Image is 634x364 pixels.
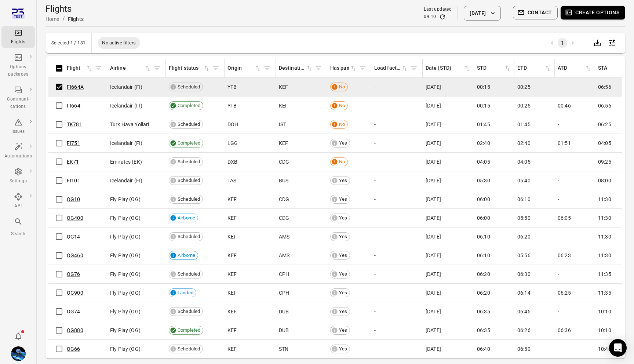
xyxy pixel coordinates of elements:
[336,252,350,259] span: Yes
[477,158,490,165] span: 04:05
[279,102,288,109] span: KEF
[558,270,592,278] div: -
[558,196,592,203] div: -
[227,289,237,296] span: KEF
[175,289,196,296] span: Landed
[279,252,289,259] span: AMS
[426,233,441,240] span: [DATE]
[279,64,313,72] span: Destination
[4,128,32,135] div: Issues
[67,215,83,221] a: OG400
[279,139,288,147] span: KEF
[110,270,141,278] span: Fly Play (OG)
[558,177,592,184] div: -
[279,177,288,184] span: BUS
[426,83,441,91] span: [DATE]
[374,289,420,296] div: -
[598,327,611,334] span: 10:10
[175,327,203,334] span: Completed
[598,158,611,165] span: 09:25
[558,83,592,91] div: -
[67,271,80,277] a: OG76
[110,214,141,222] span: Fly Play (OG)
[477,83,490,91] span: 00:15
[1,83,35,113] a: Communi-cations
[262,63,273,74] button: Filter by origin
[175,252,198,259] span: Airborne
[175,102,203,109] span: Completed
[169,64,210,72] span: Flight status
[374,177,420,184] div: -
[426,102,441,109] span: [DATE]
[424,13,436,21] div: 09:10
[98,39,140,47] span: No active filters
[336,270,350,278] span: Yes
[67,140,80,146] a: FI751
[408,63,419,74] button: Filter by load factor
[110,177,142,184] span: Icelandair (FI)
[67,290,83,296] a: OG900
[517,270,531,278] span: 06:30
[477,214,490,222] span: 06:00
[279,345,288,353] span: STN
[609,339,627,357] div: Open Intercom Messenger
[110,233,141,240] span: Fly Play (OG)
[374,102,420,109] div: -
[374,64,408,72] div: Sort by load factor in ascending order
[598,64,632,72] span: STA
[110,308,141,315] span: Fly Play (OG)
[598,289,611,296] span: 11:35
[11,346,26,361] img: shutterstock-1708408498.jpg
[4,63,32,78] div: Options packages
[110,289,141,296] span: Fly Play (OG)
[1,165,35,187] a: Settings
[336,308,350,315] span: Yes
[477,102,490,109] span: 00:15
[590,36,605,50] div: Export data
[1,215,35,240] button: Search
[558,38,567,48] button: page 1
[227,233,237,240] span: KEF
[67,178,80,183] a: FI101
[336,233,350,240] span: Yes
[210,63,221,74] button: Filter by flight status
[93,63,104,74] span: Filter by flight
[477,327,490,334] span: 06:35
[110,102,142,109] span: Icelandair (FI)
[426,196,441,203] span: [DATE]
[517,252,531,259] span: 05:56
[169,64,203,72] div: Flight status
[558,121,592,128] div: -
[227,327,237,334] span: KEF
[175,270,203,278] span: Scheduled
[1,140,35,162] a: Automations
[175,308,203,315] span: Scheduled
[227,64,254,72] div: Origin
[477,64,511,72] span: STD
[227,139,238,147] span: LGG
[62,15,65,23] li: /
[558,102,571,109] span: 00:46
[477,177,490,184] span: 05:30
[558,289,571,296] span: 06:25
[45,16,59,22] a: Home
[374,83,420,91] div: -
[336,158,347,165] span: No
[426,64,463,72] div: Date (STD)
[558,64,592,72] div: Sort by ATD in ascending order
[227,252,237,259] span: KEF
[477,308,490,315] span: 06:35
[558,345,592,353] div: -
[67,84,84,90] a: FI664A
[4,39,32,46] div: Flights
[51,40,85,45] div: Selected 1 / 181
[336,196,350,203] span: Yes
[110,139,142,147] span: Icelandair (FI)
[477,64,511,72] div: Sort by STD in ascending order
[374,252,420,259] div: -
[175,233,203,240] span: Scheduled
[517,196,531,203] span: 06:10
[110,64,152,72] span: Airline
